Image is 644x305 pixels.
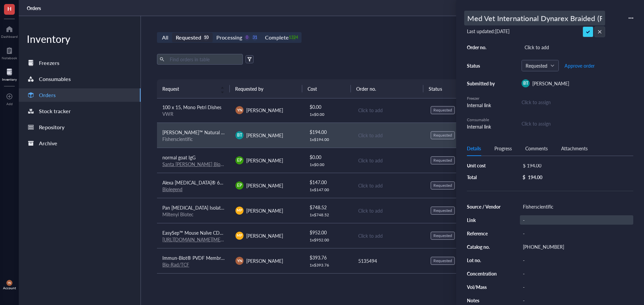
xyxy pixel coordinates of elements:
[252,35,258,41] div: 31
[351,79,424,98] th: Order no.
[310,162,347,167] div: 1 x $ 0.00
[310,103,347,110] div: $ 0.00
[520,296,633,305] div: -
[162,85,216,92] span: Request
[2,56,17,60] div: Notebook
[2,77,17,81] div: Inventory
[162,204,234,211] span: Pan [MEDICAL_DATA] Isolation Kit
[246,157,283,164] span: [PERSON_NAME]
[352,148,425,173] td: Click to add
[561,145,588,152] div: Attachments
[520,242,633,251] div: [PHONE_NUMBER]
[520,215,633,225] div: -
[39,139,57,148] div: Archive
[246,182,283,189] span: [PERSON_NAME]
[310,178,347,186] div: $ 147.00
[230,79,303,98] th: Requested by
[237,107,242,113] span: YN
[433,208,452,213] div: Requested
[246,132,283,139] span: [PERSON_NAME]
[162,179,305,186] span: Alexa [MEDICAL_DATA]® 647 anti-mouse CD182 (CXCR2) Antibody
[526,63,553,69] span: Requested
[467,28,633,34] div: Last updated: [DATE]
[162,111,225,117] div: VWR
[467,101,497,109] div: Internal link
[310,153,347,161] div: $ 0.00
[3,286,16,290] div: Account
[494,145,512,152] div: Progress
[19,72,141,86] a: Consumables
[162,211,225,217] div: Miltenyi BIotec
[522,43,633,52] div: Click to add
[358,132,420,139] div: Click to add
[162,161,243,167] a: Santa [PERSON_NAME] Biotechnology
[237,182,242,188] span: EP
[162,236,249,243] a: [URL][DOMAIN_NAME][MEDICAL_DATA]
[433,107,452,113] div: Requested
[1,24,18,39] a: Dashboard
[39,90,56,100] div: Orders
[525,145,548,152] div: Comments
[7,4,11,13] span: H
[467,297,501,303] div: Notes
[246,207,283,214] span: [PERSON_NAME]
[162,136,225,142] div: Fisherscientific
[358,257,420,264] div: 5135494
[522,120,633,127] div: Click to assign
[310,187,347,193] div: 1 x $ 147.00
[203,35,209,41] div: 10
[352,248,425,273] td: 5135494
[520,269,633,278] div: -
[423,79,472,98] th: Status
[302,79,351,98] th: Cost
[467,230,501,236] div: Reference
[352,173,425,198] td: Click to add
[1,34,18,39] div: Dashboard
[19,137,141,150] a: Archive
[310,204,347,211] div: $ 748.52
[358,182,420,189] div: Click to add
[433,233,452,238] div: Requested
[310,237,347,243] div: 1 x $ 952.00
[520,202,633,211] div: Fisherscientific
[358,232,420,239] div: Click to add
[237,132,242,138] span: BT
[237,208,242,213] span: MP
[246,232,283,239] span: [PERSON_NAME]
[265,33,288,42] div: Complete
[520,255,633,265] div: -
[216,33,242,42] div: Processing
[19,121,141,134] a: Repository
[532,80,569,87] span: [PERSON_NAME]
[433,258,452,263] div: Requested
[162,33,168,42] div: All
[2,67,17,81] a: Inventory
[19,32,141,46] div: Inventory
[467,204,501,210] div: Source / Vendor
[39,58,59,68] div: Freezers
[162,261,189,268] a: Bio-Rad/TCF
[310,112,347,117] div: 1 x $ 0.00
[162,154,196,161] span: normal goat IgG
[467,271,501,277] div: Concentration
[19,56,141,70] a: Freezers
[520,282,633,292] div: -
[467,257,501,263] div: Lot no.
[8,282,11,285] span: YN
[167,54,240,64] input: Find orders in table
[565,63,595,68] span: Approve order
[244,35,250,41] div: 0
[467,217,501,223] div: Link
[19,88,141,102] a: Orders
[6,102,13,106] div: Add
[237,258,242,263] span: YN
[467,174,501,180] div: Total
[352,198,425,223] td: Click to add
[162,186,182,193] a: Biolegend
[19,104,141,118] a: Stock tracker
[467,95,497,101] div: Freezer
[467,80,497,86] div: Submitted by
[467,145,481,152] div: Details
[520,229,633,238] div: -
[162,129,289,136] span: [PERSON_NAME]™ Natural Chromic Gut Absorbable Sutures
